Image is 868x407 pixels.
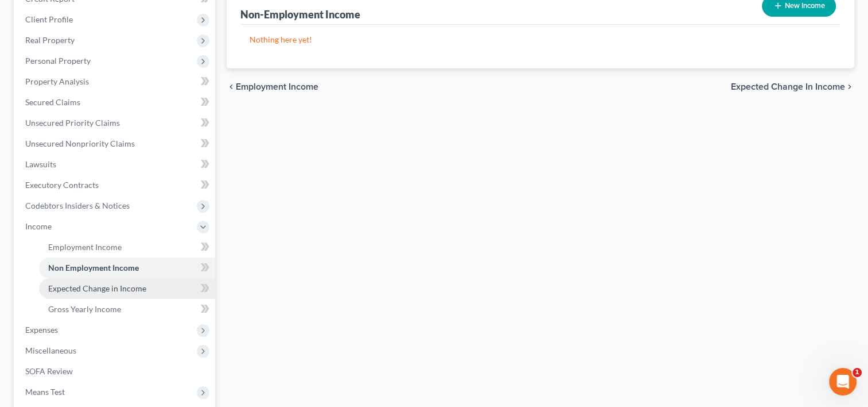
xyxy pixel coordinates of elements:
span: Unsecured Priority Claims [25,118,120,128]
span: Miscellaneous [25,345,76,355]
span: Secured Claims [25,97,80,107]
a: Unsecured Nonpriority Claims [16,133,215,154]
span: Personal Property [25,56,91,66]
i: chevron_left [227,82,236,91]
span: Income [25,221,52,231]
a: Gross Yearly Income [39,299,215,320]
iframe: Intercom live chat [829,368,857,396]
span: Expected Change in Income [731,82,845,91]
i: chevron_right [845,82,854,91]
a: Unsecured Priority Claims [16,113,215,133]
span: Property Analysis [25,76,89,86]
span: Unsecured Nonpriority Claims [25,139,135,148]
span: Expenses [25,325,58,335]
a: Non Employment Income [39,258,215,278]
a: SOFA Review [16,361,215,382]
a: Lawsuits [16,154,215,175]
span: Lawsuits [25,159,56,169]
span: Client Profile [25,14,73,24]
a: Executory Contracts [16,175,215,195]
button: chevron_left Employment Income [227,82,318,91]
button: Expected Change in Income chevron_right [731,82,854,91]
span: Means Test [25,387,65,397]
span: Non Employment Income [48,263,139,272]
span: Expected Change in Income [48,283,146,293]
span: Codebtors Insiders & Notices [25,201,130,210]
a: Employment Income [39,237,215,258]
a: Property Analysis [16,71,215,92]
span: SOFA Review [25,366,73,376]
span: Employment Income [48,242,122,252]
span: Employment Income [236,82,318,91]
a: Expected Change in Income [39,278,215,299]
p: Nothing here yet! [250,34,831,45]
span: Executory Contracts [25,180,99,190]
span: Gross Yearly Income [48,304,121,314]
div: Non-Employment Income [240,7,360,21]
span: Real Property [25,35,75,45]
a: Secured Claims [16,92,215,113]
span: 1 [853,368,862,377]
